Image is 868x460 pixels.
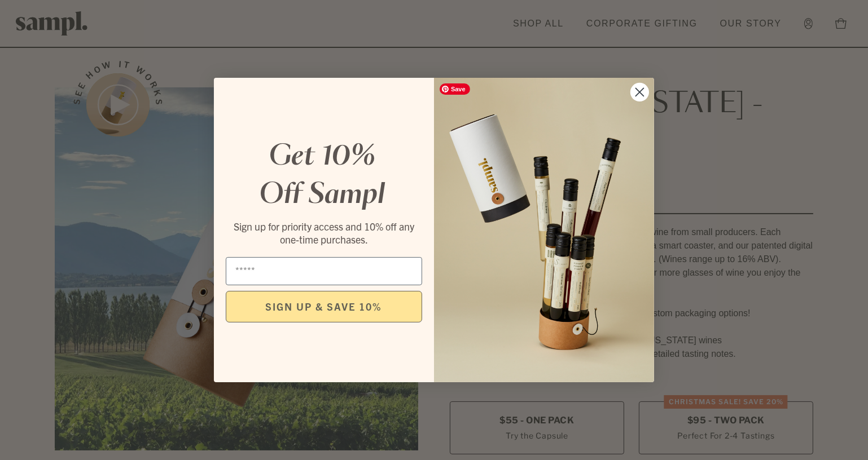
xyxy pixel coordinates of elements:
span: Sign up for priority access and 10% off any one-time purchases. [234,220,414,246]
img: 96933287-25a1-481a-a6d8-4dd623390dc6.png [434,78,654,382]
button: SIGN UP & SAVE 10% [226,291,422,322]
input: Email [226,257,422,285]
em: Get 10% Off Sampl [260,143,385,209]
button: Close dialog [630,82,650,102]
span: Save [440,83,470,95]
